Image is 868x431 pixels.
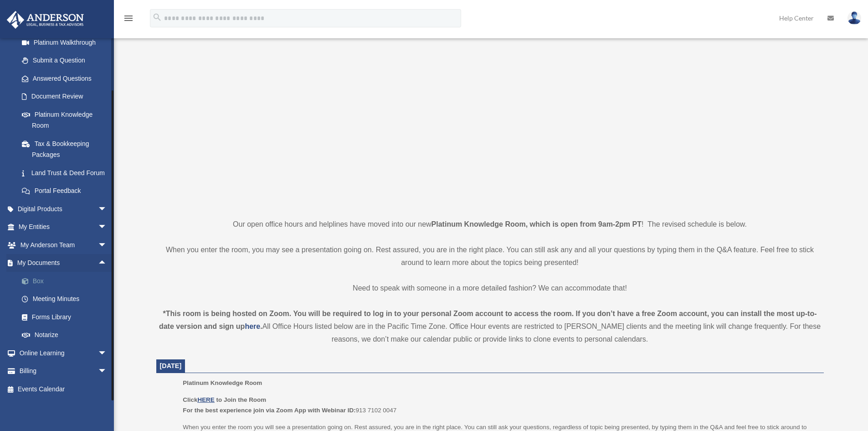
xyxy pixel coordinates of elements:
[216,396,267,403] b: to Join the Room
[353,47,627,201] iframe: 231110_Toby_KnowledgeRoom
[13,182,121,200] a: Portal Feedback
[6,380,121,398] a: Events Calendar
[123,16,134,24] a: menu
[847,11,861,25] img: User Pic
[197,396,214,403] a: HERE
[183,396,216,403] b: Click
[183,407,355,414] b: For the best experience join via Zoom App with Webinar ID:
[98,218,116,237] span: arrow_drop_down
[13,33,121,52] a: Platinum Walkthrough
[13,164,121,182] a: Land Trust & Deed Forum
[98,200,116,218] span: arrow_drop_down
[260,322,262,330] strong: .
[183,379,262,386] span: Platinum Knowledge Room
[6,200,121,218] a: Digital Productsarrow_drop_down
[245,322,260,330] a: here
[98,254,116,273] span: arrow_drop_up
[431,220,642,228] strong: Platinum Knowledge Room, which is open from 9am-2pm PT
[156,244,824,269] p: When you enter the room, you may see a presentation going on. Rest assured, you are in the right ...
[160,362,182,369] span: [DATE]
[6,362,121,380] a: Billingarrow_drop_down
[13,308,121,326] a: Forms Library
[13,135,121,164] a: Tax & Bookkeeping Packages
[98,236,116,254] span: arrow_drop_down
[13,69,121,88] a: Answered Questions
[152,12,162,22] i: search
[6,218,121,236] a: My Entitiesarrow_drop_down
[4,11,87,29] img: Anderson Advisors Platinum Portal
[13,105,116,135] a: Platinum Knowledge Room
[6,254,121,272] a: My Documentsarrow_drop_up
[6,344,121,362] a: Online Learningarrow_drop_down
[98,344,116,363] span: arrow_drop_down
[156,307,824,346] div: All Office Hours listed below are in the Pacific Time Zone. Office Hour events are restricted to ...
[6,236,121,254] a: My Anderson Teamarrow_drop_down
[13,52,121,70] a: Submit a Question
[156,218,824,231] p: Our open office hours and helplines have moved into our new ! The revised schedule is below.
[183,395,817,416] p: 913 7102 0047
[159,310,817,330] strong: *This room is being hosted on Zoom. You will be required to log in to your personal Zoom account ...
[13,326,121,344] a: Notarize
[13,88,121,106] a: Document Review
[98,362,116,381] span: arrow_drop_down
[13,272,121,290] a: Box
[156,282,824,295] p: Need to speak with someone in a more detailed fashion? We can accommodate that!
[123,13,134,24] i: menu
[13,290,121,308] a: Meeting Minutes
